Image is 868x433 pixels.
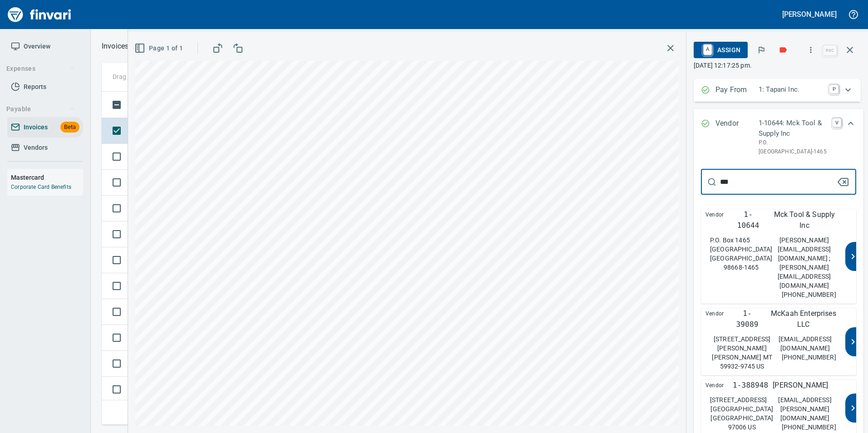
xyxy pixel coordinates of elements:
p: Drag a column heading here to group the table [113,72,246,81]
p: [DATE] 12:17:25 pm. [694,61,861,70]
p: 1: Tapani Inc. [759,84,824,95]
p: [PERSON_NAME] [773,380,828,391]
p: 1-10644: Mck Tool & Supply Inc [759,118,827,138]
p: [EMAIL_ADDRESS][PERSON_NAME][DOMAIN_NAME] [774,395,836,423]
button: More [801,40,821,60]
nav: breadcrumb [102,41,128,52]
h6: Mastercard [11,172,83,182]
p: Invoices [102,41,128,52]
p: [GEOGRAPHIC_DATA] [GEOGRAPHIC_DATA] 98668-1465 [710,245,773,272]
span: Page 1 of 1 [136,43,183,54]
p: [EMAIL_ADDRESS][DOMAIN_NAME] [774,335,836,353]
p: [STREET_ADDRESS] [710,395,767,404]
p: Pay From [715,84,759,96]
p: Vendor [715,118,759,157]
a: A [703,44,712,54]
span: Assign [701,42,740,58]
p: 1-388948 [733,380,768,391]
div: Expand [694,79,861,102]
p: P.O. Box 1465 [710,236,750,245]
span: Overview [24,41,50,52]
p: [STREET_ADDRESS][PERSON_NAME] [710,335,774,353]
img: Finvari [5,4,74,25]
button: Flag [751,40,771,60]
p: [GEOGRAPHIC_DATA] [GEOGRAPHIC_DATA] 97006 US [710,404,774,432]
span: Reports [24,81,46,93]
a: V [833,118,841,127]
p: 1-39089 [733,308,762,330]
span: Vendor [705,308,733,330]
p: Mck Tool & Supply Inc [768,209,841,231]
span: Close invoice [821,39,861,61]
p: [PERSON_NAME][EMAIL_ADDRESS][DOMAIN_NAME] ; [PERSON_NAME][EMAIL_ADDRESS][DOMAIN_NAME] [773,236,836,290]
a: esc [823,45,837,55]
a: Corporate Card Benefits [11,184,71,190]
span: Expenses [6,63,75,74]
a: P [829,84,838,93]
p: McKaah Enterprises LLC [766,308,841,330]
p: [PHONE_NUMBER] [782,423,836,432]
span: Vendor [705,380,733,391]
p: [PERSON_NAME] MT 59932-9745 US [710,353,774,371]
div: Expand [694,109,863,166]
p: [PHONE_NUMBER] [782,353,836,362]
span: Vendors [24,142,48,153]
button: Labels [773,40,793,60]
p: P.O. [GEOGRAPHIC_DATA]-1465 [759,138,827,157]
span: Payable [6,103,75,115]
span: Vendor [705,209,733,231]
span: Beta [60,122,79,133]
span: Invoices [24,122,48,133]
p: [PHONE_NUMBER] [782,290,836,299]
p: 1-10644 [733,209,764,231]
h5: [PERSON_NAME] [782,10,837,19]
